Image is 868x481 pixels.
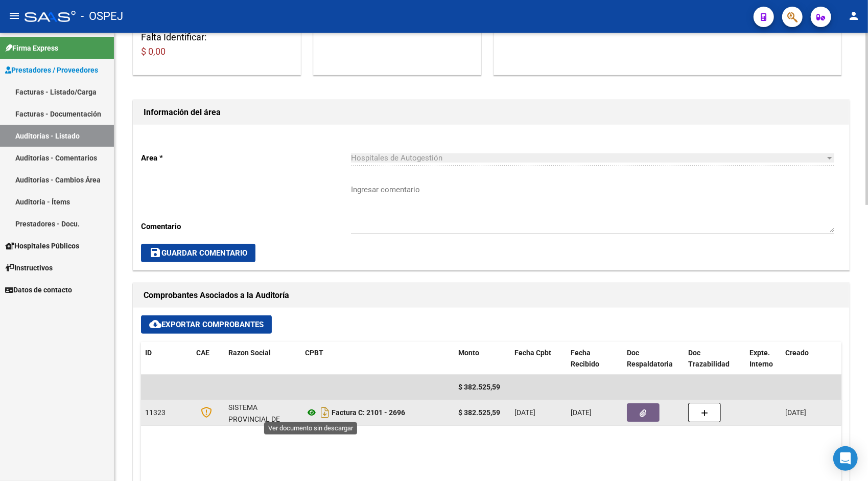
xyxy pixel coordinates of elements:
[145,408,166,417] span: 11323
[8,10,20,22] mat-icon: menu
[141,315,272,334] button: Exportar Comprobantes
[458,349,479,357] span: Monto
[149,248,247,258] span: Guardar Comentario
[458,408,500,417] strong: $ 382.525,59
[833,446,858,471] div: Open Intercom Messenger
[196,349,209,357] span: CAE
[785,349,809,357] span: Creado
[514,408,535,417] span: [DATE]
[688,349,730,369] span: Doc Trazabilidad
[318,404,332,421] i: Descargar documento
[514,349,551,357] span: Fecha Cpbt
[623,342,684,376] datatable-header-cell: Doc Respaldatoria
[149,320,264,329] span: Exportar Comprobantes
[144,104,839,121] h1: Información del área
[149,318,161,330] mat-icon: cloud_download
[351,153,442,163] span: Hospitales de Autogestión
[781,342,853,376] datatable-header-cell: Creado
[228,402,297,437] div: SISTEMA PROVINCIAL DE SALUD
[145,349,152,357] span: ID
[141,244,255,262] button: Guardar Comentario
[5,240,79,251] span: Hospitales Públicos
[745,342,781,376] datatable-header-cell: Expte. Interno
[5,42,58,54] span: Firma Express
[571,408,592,417] span: [DATE]
[5,262,53,273] span: Instructivos
[224,342,301,376] datatable-header-cell: Razon Social
[305,349,323,357] span: CPBT
[749,349,773,369] span: Expte. Interno
[149,246,161,259] mat-icon: save
[458,383,500,391] span: $ 382.525,59
[141,342,192,376] datatable-header-cell: ID
[5,284,72,295] span: Datos de contacto
[192,342,224,376] datatable-header-cell: CAE
[141,30,293,59] h3: Falta Identificar:
[5,64,98,76] span: Prestadores / Proveedores
[141,152,351,164] p: Area *
[785,408,806,417] span: [DATE]
[454,342,510,376] datatable-header-cell: Monto
[81,5,123,28] span: - OSPEJ
[567,342,623,376] datatable-header-cell: Fecha Recibido
[627,349,673,369] span: Doc Respaldatoria
[301,342,454,376] datatable-header-cell: CPBT
[228,349,271,357] span: Razon Social
[510,342,567,376] datatable-header-cell: Fecha Cpbt
[141,221,351,232] p: Comentario
[332,408,405,417] strong: Factura C: 2101 - 2696
[144,287,839,304] h1: Comprobantes Asociados a la Auditoría
[571,349,599,369] span: Fecha Recibido
[684,342,745,376] datatable-header-cell: Doc Trazabilidad
[848,10,860,22] mat-icon: person
[141,46,166,57] span: $ 0,00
